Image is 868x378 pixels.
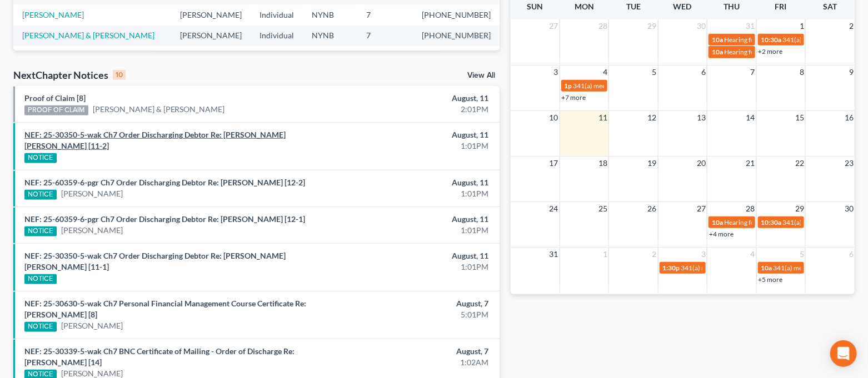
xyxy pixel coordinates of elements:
[799,19,805,33] span: 1
[527,2,543,11] span: Sun
[357,26,413,46] td: 7
[597,202,608,215] span: 25
[724,218,811,226] span: Hearing for [PERSON_NAME]
[830,340,857,367] div: Open Intercom Messenger
[341,177,488,188] div: August, 11
[761,218,782,226] span: 10:30a
[848,65,855,79] span: 9
[24,322,57,332] div: NOTICE
[761,36,782,44] span: 10:30a
[647,111,658,124] span: 12
[341,298,488,309] div: August, 7
[794,111,805,124] span: 15
[357,46,413,67] td: 7
[775,2,787,11] span: Fri
[303,46,357,67] td: NYNB
[647,19,658,33] span: 29
[24,346,295,367] a: NEF: 25-30339-5-wak Ch7 BNC Certificate of Mailing - Order of Discharge Re: [PERSON_NAME] [14]
[61,188,123,199] a: [PERSON_NAME]
[13,68,126,82] div: NextChapter Notices
[745,111,756,124] span: 14
[745,202,756,215] span: 28
[700,248,707,261] span: 3
[602,248,608,261] span: 1
[794,202,805,215] span: 29
[597,157,608,170] span: 18
[696,19,707,33] span: 30
[93,104,225,115] a: [PERSON_NAME] & [PERSON_NAME]
[24,226,57,236] div: NOTICE
[553,65,560,79] span: 3
[341,346,488,357] div: August, 7
[844,111,855,124] span: 16
[341,261,488,273] div: 1:01PM
[24,105,88,115] div: PROOF OF CLAIM
[712,218,723,226] span: 10a
[548,202,560,215] span: 24
[413,26,500,46] td: [PHONE_NUMBER]
[724,48,811,56] span: Hearing for [PERSON_NAME]
[696,202,707,215] span: 27
[562,93,586,102] a: +7 more
[61,225,123,236] a: [PERSON_NAME]
[24,130,286,150] a: NEF: 25-30350-5-wak Ch7 Order Discharging Debtor Re: [PERSON_NAME] [PERSON_NAME] [11-2]
[575,2,594,11] span: Mon
[844,202,855,215] span: 30
[750,248,756,261] span: 4
[24,93,86,103] a: Proof of Claim [8]
[22,31,154,40] a: [PERSON_NAME] & [PERSON_NAME]
[341,129,488,140] div: August, 11
[651,248,658,261] span: 2
[848,248,855,261] span: 6
[413,4,500,25] td: [PHONE_NUMBER]
[696,157,707,170] span: 20
[759,275,783,284] a: +5 more
[724,2,740,11] span: Thu
[602,65,608,79] span: 4
[745,157,756,170] span: 21
[357,4,413,25] td: 7
[61,320,123,331] a: [PERSON_NAME]
[745,19,756,33] span: 31
[251,4,303,25] td: Individual
[626,2,641,11] span: Tue
[171,4,251,25] td: [PERSON_NAME]
[113,70,126,80] div: 10
[341,140,488,152] div: 1:01PM
[565,82,572,90] span: 1p
[712,48,723,56] span: 10a
[341,250,488,261] div: August, 11
[799,248,805,261] span: 5
[761,264,772,272] span: 10a
[24,178,305,187] a: NEF: 25-60359-6-pgr Ch7 Order Discharging Debtor Re: [PERSON_NAME] [12-2]
[799,65,805,79] span: 8
[303,4,357,25] td: NYNB
[548,157,560,170] span: 17
[647,157,658,170] span: 19
[700,65,707,79] span: 6
[24,299,306,319] a: NEF: 25-30630-5-wak Ch7 Personal Financial Management Course Certificate Re: [PERSON_NAME] [8]
[341,309,488,320] div: 5:01PM
[171,26,251,46] td: [PERSON_NAME]
[823,2,837,11] span: Sat
[647,202,658,215] span: 26
[467,72,495,79] a: View All
[848,19,855,33] span: 2
[171,46,251,67] td: [PERSON_NAME]
[341,104,488,115] div: 2:01PM
[413,46,500,67] td: [PHONE_NUMBER]
[674,2,692,11] span: Wed
[696,111,707,124] span: 13
[794,157,805,170] span: 22
[341,357,488,368] div: 1:02AM
[341,214,488,225] div: August, 11
[341,225,488,236] div: 1:01PM
[573,82,740,90] span: 341(a) meeting for [PERSON_NAME] & [PERSON_NAME]
[251,26,303,46] td: Individual
[24,274,57,284] div: NOTICE
[24,251,286,271] a: NEF: 25-30350-5-wak Ch7 Order Discharging Debtor Re: [PERSON_NAME] [PERSON_NAME] [11-1]
[663,264,680,272] span: 1:30p
[597,111,608,124] span: 11
[548,248,560,261] span: 31
[724,36,812,44] span: Hearing for [PERSON_NAME].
